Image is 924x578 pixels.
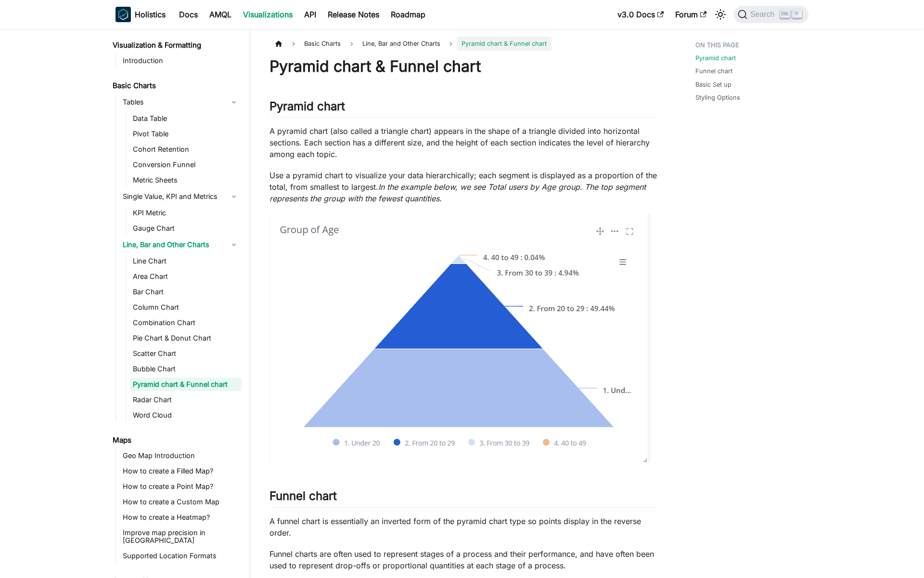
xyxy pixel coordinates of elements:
nav: Docs sidebar [106,29,250,578]
p: Use a pyramid chart to visualize your data hierarchically; each segment is displayed as a proport... [269,170,657,204]
a: Line, Bar and Other Charts [120,237,242,252]
h2: Funnel chart [269,489,657,507]
a: Word Cloud [130,408,242,422]
button: Switch between dark and light mode (currently light mode) [713,7,728,22]
a: How to create a Filled Map? [120,464,242,478]
a: How to create a Custom Map [120,495,242,509]
a: API [298,7,322,22]
a: Gauge Chart [130,222,242,235]
a: How to create a Heatmap? [120,511,242,524]
a: Visualizations [237,7,298,22]
a: Basic Set up [695,80,731,89]
a: Conversion Funnel [130,158,242,171]
a: Pyramid chart & Funnel chart [130,378,242,391]
a: Metric Sheets [130,173,242,187]
p: A pyramid chart (also called a triangle chart) appears in the shape of a triangle divided into ho... [269,125,657,160]
a: Supported Location Formats [120,549,242,563]
a: Introduction [120,54,242,67]
a: Styling Options [695,93,740,102]
a: Maps [110,433,242,447]
a: Pivot Table [130,127,242,141]
h1: Pyramid chart & Funnel chart [269,57,657,76]
a: Scatter Chart [130,347,242,360]
a: Pie Chart & Donut Chart [130,331,242,345]
a: Pyramid chart [695,53,736,63]
a: Geo Map Introduction [120,449,242,462]
a: Roadmap [385,7,431,22]
a: Visualization & Formatting [110,39,242,52]
a: Combination Chart [130,316,242,329]
a: HolisticsHolistics [115,7,166,22]
a: Line Chart [130,254,242,268]
a: v3.0 Docs [612,7,669,22]
span: Search [747,10,781,19]
a: Bar Chart [130,285,242,299]
a: How to create a Point Map? [120,480,242,493]
a: Home page [269,37,288,51]
span: Line, Bar and Other Charts [358,37,445,51]
img: Holistics [115,7,131,22]
p: Funnel charts are often used to represent stages of a process and their performance, and have oft... [269,548,657,571]
a: Release Notes [322,7,385,22]
a: Area Chart [130,270,242,283]
span: Pyramid chart & Funnel chart [457,37,552,51]
a: Column Chart [130,301,242,314]
a: Radar Chart [130,393,242,407]
a: KPI Metric [130,206,242,220]
button: Search (Ctrl+K) [734,6,808,23]
a: Bubble Chart [130,362,242,376]
nav: Breadcrumbs [269,37,657,51]
span: Basic Charts [299,37,346,51]
a: Basic Charts [110,79,242,92]
a: Tables [120,94,242,110]
kbd: K [792,10,802,18]
a: Docs [173,7,204,22]
a: Forum [669,7,712,22]
a: Improve map precision in [GEOGRAPHIC_DATA] [120,526,242,547]
em: In the example below, we see Total users by Age group. The top segment represents the group with ... [269,182,646,203]
a: AMQL [204,7,237,22]
p: A funnel chart is essentially an inverted form of the pyramid chart type so points display in the... [269,515,657,539]
h2: Pyramid chart [269,99,657,118]
a: Single Value, KPI and Metrics [120,189,242,204]
b: Holistics [135,9,166,20]
a: Data Table [130,112,242,125]
a: Funnel chart [695,66,732,76]
a: Cohort Retention [130,143,242,156]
